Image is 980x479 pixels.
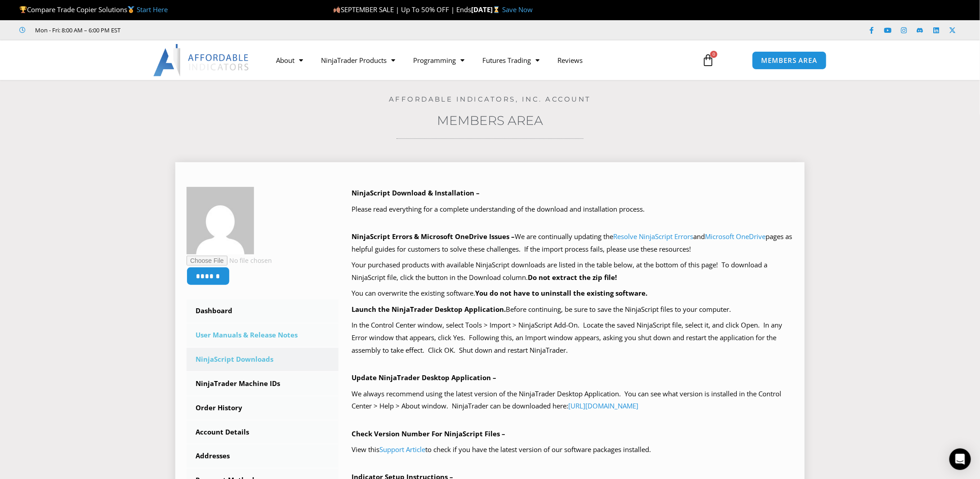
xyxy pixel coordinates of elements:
a: Start Here [137,5,168,14]
a: Dashboard [187,299,339,323]
strong: [DATE] [471,5,502,14]
div: Open Intercom Messenger [949,448,971,470]
a: 0 [688,47,728,73]
a: Save Now [502,5,533,14]
p: We always recommend using the latest version of the NinjaTrader Desktop Application. You can see ... [352,388,794,413]
img: ae8ba17cab815c105e9bea5842e85a3adad92af8e1e03adf26c61a3bc6a0ae2b [187,187,254,254]
a: Futures Trading [473,50,548,71]
p: In the Control Center window, select Tools > Import > NinjaScript Add-On. Locate the saved NinjaS... [352,319,794,357]
img: 🏆 [20,6,27,13]
a: Account Details [187,421,339,444]
img: ⌛ [493,6,500,13]
b: Check Version Number For NinjaScript Files – [352,429,506,438]
a: MEMBERS AREA [752,51,827,70]
a: Order History [187,396,339,420]
img: 🍂 [334,6,340,13]
a: Reviews [548,50,592,71]
b: You do not have to uninstall the existing software. [476,288,648,297]
a: Microsoft OneDrive [705,232,766,241]
b: Do not extract the zip file! [528,273,617,282]
span: 0 [710,51,717,58]
p: View this to check if you have the latest version of our software packages installed. [352,444,794,456]
b: Launch the NinjaTrader Desktop Application. [352,305,506,314]
p: Before continuing, be sure to save the NinjaScript files to your computer. [352,303,794,316]
a: About [267,50,312,71]
a: NinjaScript Downloads [187,348,339,371]
a: User Manuals & Release Notes [187,324,339,347]
a: NinjaTrader Products [312,50,404,71]
img: 🥇 [128,6,134,13]
span: MEMBERS AREA [762,57,818,64]
a: Resolve NinjaScript Errors [614,232,694,241]
b: NinjaScript Errors & Microsoft OneDrive Issues – [352,232,515,241]
a: Affordable Indicators, Inc. Account [389,95,592,103]
p: We are continually updating the and pages as helpful guides for customers to solve these challeng... [352,231,794,256]
p: Please read everything for a complete understanding of the download and installation process. [352,203,794,216]
iframe: Customer reviews powered by Trustpilot [134,26,268,35]
a: Addresses [187,444,339,468]
span: SEPTEMBER SALE | Up To 50% OFF | Ends [333,5,471,14]
span: Mon - Fri: 8:00 AM – 6:00 PM EST [33,25,121,35]
nav: Menu [267,50,691,71]
a: Programming [404,50,473,71]
a: Members Area [437,113,543,128]
a: [URL][DOMAIN_NAME] [569,401,639,410]
a: Support Article [380,445,426,454]
b: Update NinjaTrader Desktop Application – [352,373,497,382]
a: NinjaTrader Machine IDs [187,372,339,395]
img: LogoAI | Affordable Indicators – NinjaTrader [153,44,250,76]
p: You can overwrite the existing software. [352,287,794,300]
span: Compare Trade Copier Solutions [19,5,168,14]
b: NinjaScript Download & Installation – [352,188,480,197]
p: Your purchased products with available NinjaScript downloads are listed in the table below, at th... [352,259,794,284]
